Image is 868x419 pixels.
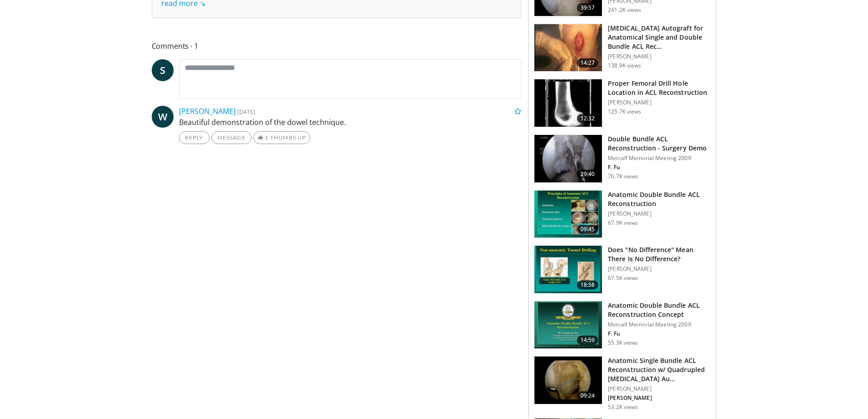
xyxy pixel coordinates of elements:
p: [PERSON_NAME] [608,210,710,217]
p: Beautiful demonstration of the dowel technique. [179,117,522,128]
p: 55.3K views [608,339,638,347]
h3: [MEDICAL_DATA] Autograft for Anatomical Single and Double Bundle ACL Rec… [608,24,710,51]
span: 18:58 [577,280,599,290]
p: Metcalf Memorial Meeting 2009 [608,321,710,328]
h3: Double Bundle ACL Reconstruction - Surgery Demo [608,134,710,153]
span: 09:24 [577,391,599,400]
p: 53.2K views [608,403,638,411]
p: [PERSON_NAME] [608,99,710,106]
a: S [152,59,174,81]
a: 14:59 Anatomic Double Bundle ACL Reconstruction Concept Metcalf Memorial Meeting 2009 F. Fu 55.3K... [534,301,710,349]
span: Comments 1 [152,40,522,52]
a: 09:24 Anatomic Single Bundle ACL Reconstruction w/ Quadrupled [MEDICAL_DATA] Au… [PERSON_NAME] [P... [534,356,710,411]
p: Metcalf Memorial Meeting 2009 [608,155,710,162]
a: Reply [179,131,210,144]
img: 651081_3.png.150x105_q85_crop-smart_upscale.jpg [534,301,602,349]
h3: Anatomic Double Bundle ACL Reconstruction Concept [608,301,710,319]
a: 09:45 Anatomic Double Bundle ACL Reconstruction [PERSON_NAME] 67.9K views [534,190,710,238]
a: 12:32 Proper Femoral Drill Hole Location in ACL Reconstruction [PERSON_NAME] 125.7K views [534,79,710,127]
small: [DATE] [237,108,255,116]
span: 14:27 [577,58,599,67]
a: [PERSON_NAME] [179,106,236,116]
span: 1 [265,134,268,141]
p: 125.7K views [608,108,641,115]
a: Message [211,131,252,144]
p: 67.5K views [608,274,638,282]
img: 242096_0001_1.png.150x105_q85_crop-smart_upscale.jpg [534,357,602,404]
p: 76.7K views [608,173,638,180]
p: [PERSON_NAME] [608,385,710,393]
a: 18:58 Does "No Difference" Mean There Is No Difference? [PERSON_NAME] 67.5K views [534,245,710,294]
span: 39:57 [577,3,599,12]
span: 29:40 [577,170,599,179]
p: 138.9K views [608,62,641,69]
p: 67.9K views [608,219,638,227]
img: 38685_0000_3.png.150x105_q85_crop-smart_upscale.jpg [534,191,602,238]
p: [PERSON_NAME] [608,265,710,273]
p: F. Fu [608,330,710,337]
img: Fu_No_Difference_1.png.150x105_q85_crop-smart_upscale.jpg [534,246,602,293]
p: [PERSON_NAME] [608,53,710,60]
span: 12:32 [577,114,599,123]
span: 14:59 [577,336,599,345]
h3: Anatomic Single Bundle ACL Reconstruction w/ Quadrupled [MEDICAL_DATA] Au… [608,356,710,383]
p: F. Fu [608,164,710,171]
img: ffu_3.png.150x105_q85_crop-smart_upscale.jpg [534,135,602,182]
h3: Proper Femoral Drill Hole Location in ACL Reconstruction [608,79,710,97]
a: 1 Thumbs Up [253,131,310,144]
span: 09:45 [577,225,599,234]
p: 241.2K views [608,6,641,14]
p: [PERSON_NAME] [608,394,710,402]
a: 14:27 [MEDICAL_DATA] Autograft for Anatomical Single and Double Bundle ACL Rec… [PERSON_NAME] 138... [534,24,710,72]
h3: Does "No Difference" Mean There Is No Difference? [608,245,710,264]
a: W [152,106,174,128]
h3: Anatomic Double Bundle ACL Reconstruction [608,190,710,208]
img: Title_01_100001165_3.jpg.150x105_q85_crop-smart_upscale.jpg [534,79,602,127]
a: 29:40 Double Bundle ACL Reconstruction - Surgery Demo Metcalf Memorial Meeting 2009 F. Fu 76.7K v... [534,134,710,183]
img: 281064_0003_1.png.150x105_q85_crop-smart_upscale.jpg [534,24,602,72]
